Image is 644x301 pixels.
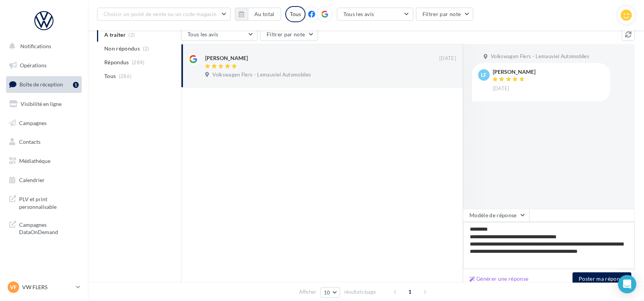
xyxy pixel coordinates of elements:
[132,59,145,65] span: (284)
[6,280,82,294] a: VF VW FLERS
[344,288,376,296] span: résultats/page
[73,82,79,88] div: 1
[235,8,281,21] button: Au total
[5,216,83,239] a: Campagnes DataOnDemand
[19,119,47,126] span: Campagnes
[618,275,636,293] div: Open Intercom Messenger
[5,191,83,213] a: PLV et print personnalisable
[324,290,330,296] span: 10
[205,54,248,62] div: [PERSON_NAME]
[19,138,40,145] span: Contacts
[463,209,529,222] button: Modèle de réponse
[299,288,316,296] span: Afficher
[188,31,218,37] span: Tous les avis
[248,8,281,21] button: Au total
[104,11,217,17] span: Choisir un point de vente ou un code magasin
[5,172,83,188] a: Calendrier
[20,62,47,68] span: Opérations
[19,81,63,88] span: Boîte de réception
[320,287,340,298] button: 10
[481,71,487,79] span: LF
[491,53,589,60] span: Volkswagen Flers - Lemauviel Automobiles
[337,8,413,21] button: Tous les avis
[466,274,532,283] button: Générer une réponse
[285,6,306,22] div: Tous
[5,76,83,93] a: Boîte de réception1
[104,72,116,80] span: Tous
[20,43,51,49] span: Notifications
[104,59,129,66] span: Répondus
[19,194,79,210] span: PLV et print personnalisable
[97,8,231,21] button: Choisir un point de vente ou un code magasin
[19,220,79,236] span: Campagnes DataOnDemand
[416,8,474,21] button: Filtrer par note
[493,85,510,92] span: [DATE]
[5,57,83,73] a: Opérations
[22,283,73,291] p: VW FLERS
[5,153,83,169] a: Médiathèque
[5,96,83,112] a: Visibilité en ligne
[343,11,374,17] span: Tous les avis
[404,286,416,298] span: 1
[143,46,149,52] span: (2)
[19,177,45,183] span: Calendrier
[10,283,17,291] span: VF
[212,72,311,78] span: Volkswagen Flers - Lemauviel Automobiles
[493,69,536,75] div: [PERSON_NAME]
[119,73,132,79] span: (286)
[573,272,631,285] button: Poster ma réponse
[260,28,318,41] button: Filtrer par note
[439,55,456,62] span: [DATE]
[5,38,80,54] button: Notifications
[19,158,50,164] span: Médiathèque
[104,45,140,52] span: Non répondus
[181,28,257,41] button: Tous les avis
[5,115,83,131] a: Campagnes
[21,101,61,107] span: Visibilité en ligne
[5,134,83,150] a: Contacts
